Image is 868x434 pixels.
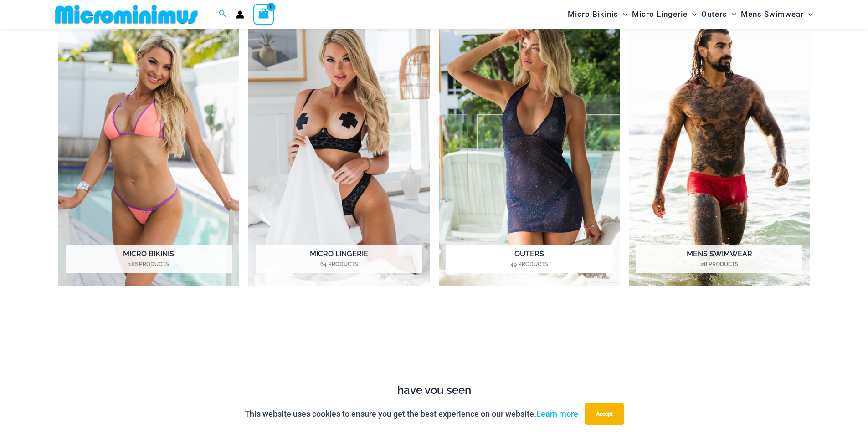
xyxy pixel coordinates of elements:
mark: 64 Products [256,260,422,268]
a: Account icon link [236,10,244,19]
iframe: TrustedSite Certified [58,311,810,379]
a: Micro BikinisMenu ToggleMenu Toggle [565,3,630,26]
img: Micro Bikinis [58,9,240,287]
span: Menu Toggle [688,3,697,26]
p: This website uses cookies to ensure you get the best experience on our website. [245,407,578,421]
img: MM SHOP LOGO FLAT [51,4,201,25]
span: Outers [701,3,727,26]
a: Visit product category Outers [439,9,620,287]
h2: Mens Swimwear [636,245,802,273]
span: Menu Toggle [618,3,627,26]
a: Micro LingerieMenu ToggleMenu Toggle [630,3,699,26]
span: Menu Toggle [727,3,736,26]
img: Mens Swimwear [629,9,810,287]
h2: Micro Bikinis [66,245,232,273]
a: Search icon link [219,9,227,20]
h2: Micro Lingerie [256,245,422,273]
a: View Shopping Cart, empty [253,4,274,25]
img: Outers [439,9,620,287]
h4: have you seen [51,384,817,397]
mark: 49 Products [446,260,612,268]
span: Menu Toggle [804,3,813,26]
a: Learn more [536,409,578,419]
span: Micro Bikinis [568,3,618,26]
a: Visit product category Micro Bikinis [58,9,240,287]
span: Mens Swimwear [741,3,804,26]
nav: Site Navigation [564,1,817,27]
h2: Outers [446,245,612,273]
a: Visit product category Micro Lingerie [248,9,430,287]
mark: 186 Products [66,260,232,268]
mark: 28 Products [636,260,802,268]
a: Visit product category Mens Swimwear [629,9,810,287]
button: Accept [585,403,624,425]
span: Micro Lingerie [632,3,688,26]
a: OutersMenu ToggleMenu Toggle [699,3,739,26]
img: Micro Lingerie [248,9,430,287]
a: Mens SwimwearMenu ToggleMenu Toggle [739,3,815,26]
